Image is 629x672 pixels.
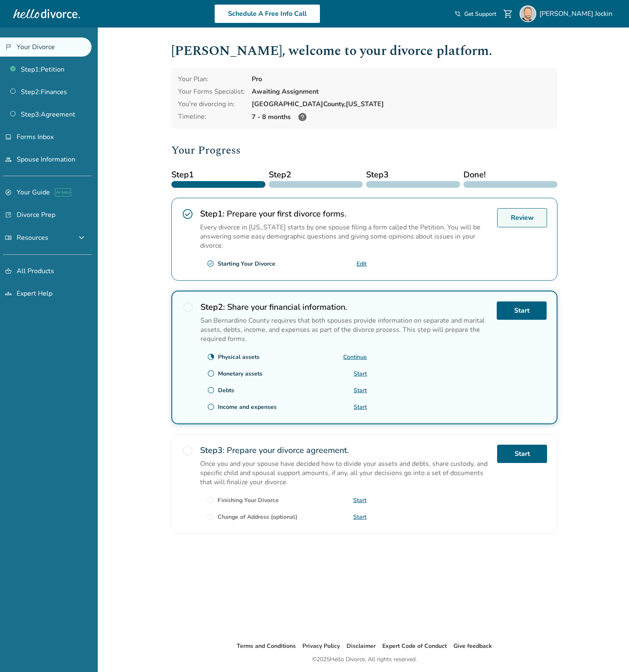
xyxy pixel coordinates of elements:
[218,353,260,361] div: Physical assets
[207,496,214,504] span: radio_button_unchecked
[5,268,12,274] span: shopping_basket
[540,9,616,18] span: [PERSON_NAME] Jockin
[382,642,447,650] a: Expert Code of Conduct
[201,316,490,343] p: San Bernardino County requires that both spouses provide information on separate and marital asse...
[218,370,262,378] div: Monetary assets
[353,496,367,504] a: Start
[252,112,551,122] div: 7 - 8 months
[454,10,496,18] a: phone_in_talkGet Support
[252,75,551,84] div: Pro
[5,212,12,218] span: list_alt_check
[200,223,490,250] p: Every divorce in [US_STATE] starts by one spouse filing a form called the Petition. You will be a...
[497,208,547,227] a: Review
[353,513,367,521] a: Start
[269,169,363,181] span: Step 2
[463,169,557,181] span: Done!
[5,234,12,241] span: menu_book
[464,10,496,18] span: Get Support
[218,496,279,504] div: Finishing Your Divorce
[354,386,367,394] a: Start
[207,353,215,361] span: clock_loader_40
[497,445,547,463] a: Start
[218,403,277,411] div: Income and expenses
[214,4,320,23] a: Schedule A Free Info Call
[207,386,215,394] span: radio_button_unchecked
[354,403,367,411] a: Start
[218,260,275,268] div: Starting Your Divorce
[520,5,536,22] img: Victor Jockin
[218,386,234,394] div: Debts
[207,403,215,411] span: radio_button_unchecked
[252,100,551,109] div: [GEOGRAPHIC_DATA] County, [US_STATE]
[453,641,492,651] li: Give feedback
[587,632,629,672] iframe: Chat Widget
[201,301,225,313] strong: Step 2 :
[182,301,194,313] span: radio_button_unchecked
[366,169,460,181] span: Step 3
[218,513,297,521] div: Change of Address (optional)
[497,301,547,320] a: Start
[5,44,12,50] span: flag_2
[200,445,490,456] h2: Prepare your divorce agreement.
[207,370,215,377] span: radio_button_unchecked
[207,513,214,520] span: radio_button_unchecked
[178,75,245,84] div: Your Plan:
[55,188,71,197] span: AI beta
[77,233,87,243] span: expand_more
[302,642,340,650] a: Privacy Policy
[454,10,461,17] span: phone_in_talk
[200,208,225,219] strong: Step 1 :
[503,9,513,19] span: shopping_cart
[347,641,376,651] li: Disclaimer
[5,156,12,163] span: people
[17,132,54,142] span: Forms Inbox
[200,445,225,456] strong: Step 3 :
[343,353,367,361] a: Continue
[237,642,296,650] a: Terms and Conditions
[5,134,12,140] span: inbox
[200,208,490,219] h2: Prepare your first divorce forms.
[200,459,490,487] p: Once you and your spouse have decided how to divide your assets and debts, share custody, and spe...
[171,41,557,61] h1: [PERSON_NAME] , welcome to your divorce platform.
[178,112,245,122] div: Timeline:
[182,445,193,456] span: radio_button_unchecked
[201,301,490,313] h2: Share your financial information.
[207,260,214,267] span: check_circle
[357,260,367,268] a: Edit
[252,87,551,96] div: Awaiting Assignment
[178,87,245,96] div: Your Forms Specialist:
[182,208,193,220] span: check_circle
[178,100,245,109] div: You're divorcing in:
[5,189,12,196] span: explore
[171,169,265,181] span: Step 1
[171,142,557,159] h2: Your Progress
[312,655,417,665] div: © 2025 Hello Divorce. All rights reserved.
[5,290,12,297] span: groups
[354,370,367,378] a: Start
[5,233,48,242] span: Resources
